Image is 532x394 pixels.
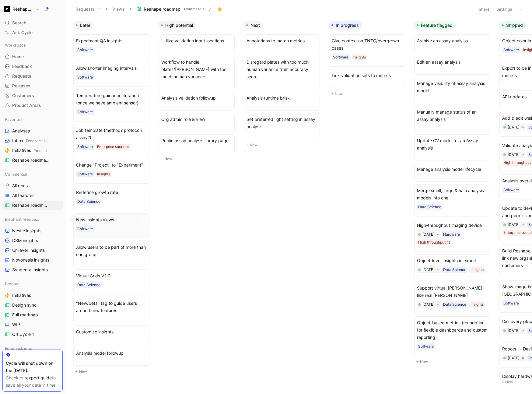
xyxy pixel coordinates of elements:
span: Give context on TNTC/overgrown cases [332,37,402,52]
a: Home [2,52,63,61]
a: Reshape roadmapCommercial [2,156,63,165]
span: New insights views [76,216,147,223]
a: Requests [2,72,63,81]
div: Search [2,18,63,27]
span: Syngenta insights [12,267,48,273]
span: Annotations to match metrics [247,37,317,44]
button: Settings [494,5,515,13]
a: Annotations to match metrics [244,34,320,53]
button: Reshape PlatformReshape Platform [2,5,41,13]
a: Manage visibility of assay analysis model [414,77,490,103]
span: Analyses [12,128,30,134]
span: Manage analysis model lifecycle [417,166,488,173]
a: Q4 Cycle 1 [2,330,63,339]
button: Reshape roadmapCommercial [134,5,214,14]
div: Feedback inboxesInboxData Science inboxHardware inbox [2,344,63,384]
a: Job template (method? protocol? assay?)SoftwareEnterprise success [73,124,149,156]
div: Software [77,109,93,115]
div: Cycle will shut down on the [DATE]. [6,360,59,374]
div: Workspace [2,40,63,50]
a: InitiativesProduct [2,146,63,155]
span: Shipped [506,22,523,28]
button: New [414,358,494,365]
a: Nestlé insights [2,226,63,235]
span: Virtual Grids V2.0 [76,272,147,280]
div: LaterNew [70,18,156,378]
div: [DATE] [422,267,434,273]
div: Software [77,47,93,53]
span: Redefine growth rate [76,189,147,196]
div: Software [77,226,93,232]
div: [DATE] [508,152,520,158]
a: Object-based metrics (foundation for flexible dashboards and custom reporting)Software [414,316,490,356]
button: New [158,155,238,163]
span: Commercial [5,171,27,177]
button: Next [243,21,263,30]
span: Favorites [5,116,23,122]
span: Search [12,19,26,26]
div: Data Science [443,301,466,308]
a: Experiment QA insightsSoftware [73,34,149,59]
span: Reshape roadmap [12,157,51,164]
span: Manage visibility of assay analysis model [417,80,488,94]
span: Public assay analysis library page [161,137,232,144]
span: Ask Cycle [12,29,33,36]
span: Home [12,54,24,60]
span: Allow shorter imaging intervals [76,65,147,72]
button: New [73,368,153,375]
div: Software [503,300,519,306]
a: Design sync [2,301,63,310]
div: [DATE] [508,328,520,334]
div: [DATE] [422,231,434,237]
span: Nestlé insights [12,228,41,234]
span: Next [250,22,260,28]
div: Software [77,74,93,80]
a: Reshape roadmap [2,201,63,210]
span: High-throughput imaging device [417,222,488,229]
div: Insights [471,301,484,308]
span: Utilize validation input locations [161,37,232,44]
a: Redefine growth rateData Science [73,186,149,211]
div: Insights [97,171,110,177]
div: [DATE] [508,124,520,130]
span: Change "Project" to "Experiment" [76,161,147,169]
button: High potential [158,21,196,30]
a: Analysis model followup [73,347,149,366]
a: Feedback [2,62,63,71]
div: High throughput fit [418,239,450,245]
div: Insights [471,267,484,273]
a: Public assay analysis library page [159,134,235,153]
span: Requests [12,73,31,79]
a: Manage analysis model lifecycle [414,163,490,182]
a: Link validation sets to metrics [329,69,405,88]
span: Inbox [12,138,49,144]
div: Commercial [2,170,63,179]
a: New insights viewsSoftware [73,213,149,238]
a: Merge small, large & halo analysis models into oneData Science [414,184,490,216]
span: Novonesis insights [12,257,49,263]
span: Job template (method? protocol? assay?) [76,127,147,141]
div: NextNew [241,18,326,152]
button: In progress [328,21,362,30]
span: Edit an assay analysis [417,58,488,66]
span: Archive an assay analyiss [417,37,488,44]
button: Later [73,21,93,30]
span: Merge small, large & halo analysis models into one [417,187,488,202]
span: All docs [12,183,28,189]
span: Allow users to be part of more than one group [76,244,147,258]
span: Unilever insights [12,247,45,253]
a: Edit an assay analysis [414,56,490,75]
a: Support virtual [PERSON_NAME] like real [PERSON_NAME]Data ScienceInsights [414,282,490,314]
a: InboxFeedback inboxes [2,136,63,145]
div: Product [2,279,63,288]
span: Initiatives [12,147,47,154]
div: Feedback inboxes [2,344,63,353]
span: Customize insights [76,328,147,336]
a: Customize insights [73,325,149,344]
a: Unilever insights [2,246,63,255]
a: Allow shorter imaging intervalsSoftware [73,62,149,87]
div: In progressNew [326,18,411,100]
span: Org admin role & view [161,116,232,123]
a: High-throughput imaging deviceHardwareHigh throughput fit [414,219,490,252]
button: New [328,90,409,97]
